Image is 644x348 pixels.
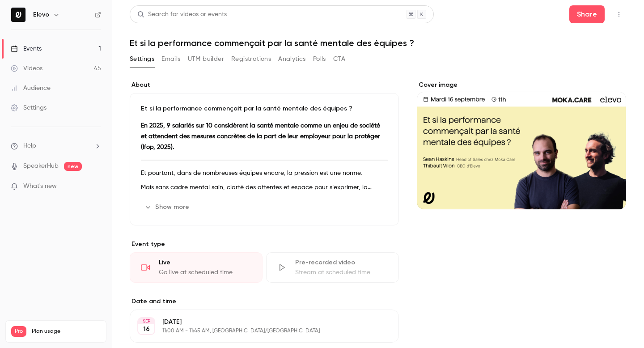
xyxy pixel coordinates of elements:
[159,258,251,267] div: Live
[141,123,380,150] strong: En 2025, 9 salariés sur 10 considèrent la santé mentale comme un enjeu de société et attendent de...
[130,240,399,249] p: Event type
[417,81,626,209] section: Cover image
[278,52,306,66] button: Analytics
[231,52,271,66] button: Registrations
[137,10,227,19] div: Search for videos or events
[11,64,42,73] div: Videos
[23,141,36,151] span: Help
[11,103,47,112] div: Settings
[33,10,49,19] h6: Elevo
[162,327,352,335] p: 11:00 AM - 11:45 AM, [GEOGRAPHIC_DATA]/[GEOGRAPHIC_DATA]
[569,5,605,23] button: Share
[64,162,82,171] span: new
[161,52,180,66] button: Emails
[11,141,101,151] li: help-dropdown-opener
[417,81,626,89] label: Cover image
[23,182,57,191] span: What's new
[90,182,101,191] iframe: Noticeable Trigger
[188,52,224,66] button: UTM builder
[11,8,25,22] img: Elevo
[141,200,195,214] button: Show more
[162,318,352,327] p: [DATE]
[141,182,388,193] p: Mais sans cadre mental sain, clarté des attentes et espace pour s’exprimer, la motivation s’effri...
[141,104,388,113] p: Et si la performance commençait par la santé mentale des équipes ?
[130,38,626,48] h1: Et si la performance commençait par la santé mentale des équipes ?
[11,326,26,337] span: Pro
[130,252,263,283] div: LiveGo live at scheduled time
[130,52,154,66] button: Settings
[23,161,59,171] a: SpeakerHub
[143,325,150,334] p: 16
[295,268,388,277] div: Stream at scheduled time
[130,81,399,89] label: About
[130,297,399,306] label: Date and time
[333,52,345,66] button: CTA
[11,44,42,53] div: Events
[11,84,51,93] div: Audience
[295,258,388,267] div: Pre-recorded video
[32,328,101,335] span: Plan usage
[141,168,388,178] p: Et pourtant, dans de nombreuses équipes encore, la pression est une norme.
[266,252,399,283] div: Pre-recorded videoStream at scheduled time
[159,268,251,277] div: Go live at scheduled time
[138,318,154,324] div: SEP
[313,52,326,66] button: Polls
